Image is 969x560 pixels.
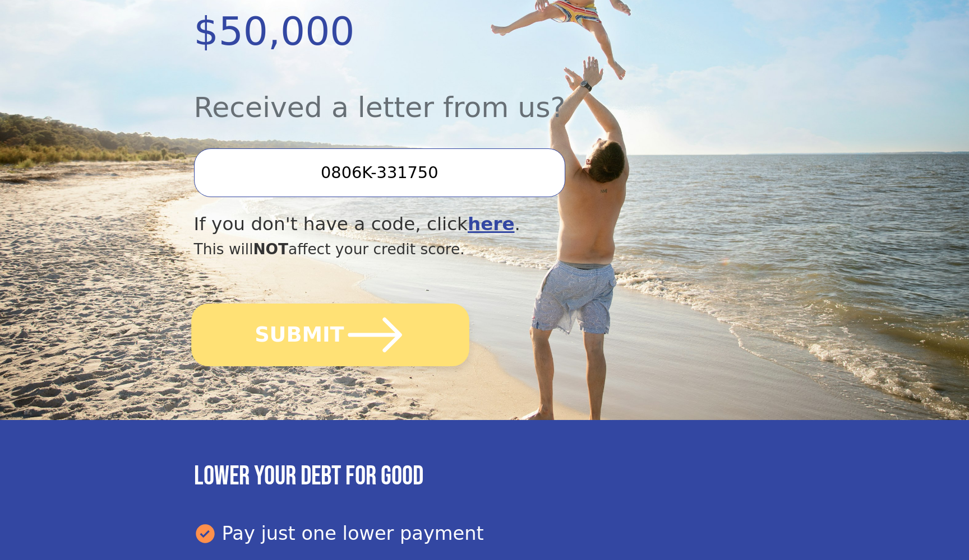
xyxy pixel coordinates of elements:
a: here [468,213,515,235]
span: NOT [253,240,289,258]
h3: Lower your debt for good [194,460,776,493]
button: SUBMIT [191,304,469,366]
input: Enter your Offer Code: [194,148,565,197]
div: Pay just one lower payment [194,520,776,548]
div: If you don't have a code, click . [194,211,688,238]
div: Received a letter from us? [194,60,688,128]
div: This will affect your credit score. [194,238,688,260]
